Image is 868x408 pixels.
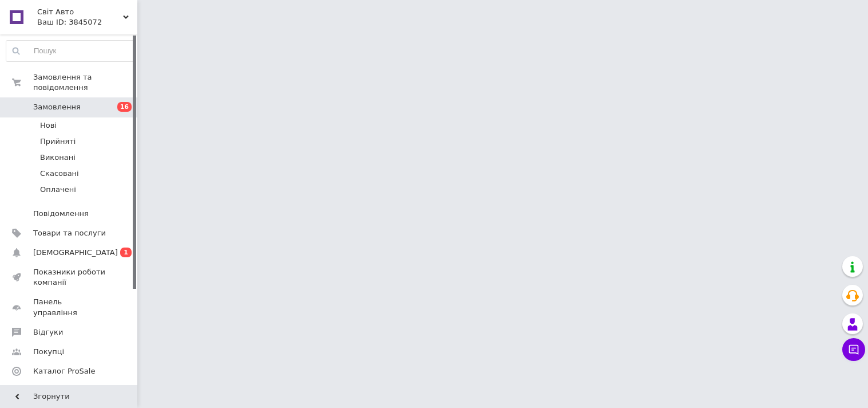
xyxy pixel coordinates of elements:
[40,185,76,195] span: Оплачені
[33,102,81,112] span: Замовлення
[33,366,95,376] span: Каталог ProSale
[37,17,137,28] div: Ваш ID: 3845072
[33,209,89,219] span: Повідомлення
[40,168,79,179] span: Скасовані
[40,120,57,131] span: Нові
[37,7,123,17] span: Свiт Авто
[6,41,134,61] input: Пошук
[40,152,76,163] span: Виконані
[117,102,132,112] span: 16
[33,72,137,93] span: Замовлення та повідомлення
[40,136,76,147] span: Прийняті
[33,347,64,357] span: Покупці
[842,338,865,361] button: Чат з покупцем
[33,248,118,258] span: [DEMOGRAPHIC_DATA]
[120,248,132,257] span: 1
[33,228,106,238] span: Товари та послуги
[33,297,106,317] span: Панель управління
[33,327,63,338] span: Відгуки
[33,267,106,288] span: Показники роботи компанії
